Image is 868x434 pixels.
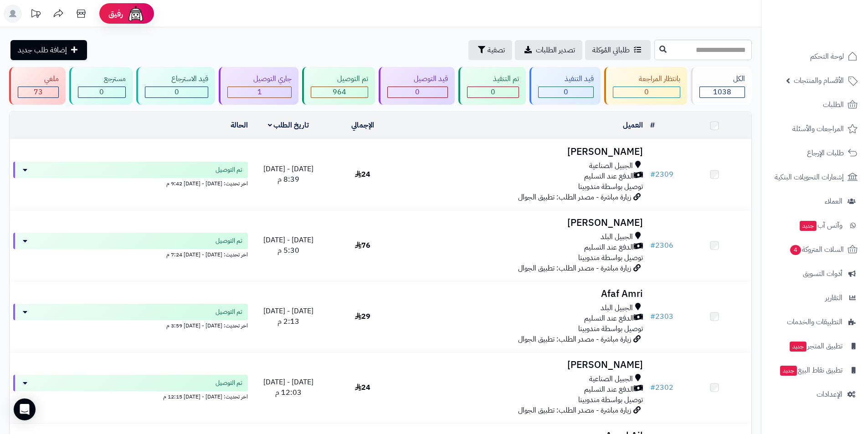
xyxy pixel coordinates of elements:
span: طلبات الإرجاع [807,147,844,159]
span: جديد [800,221,817,231]
span: تصفية [488,45,505,56]
a: إضافة طلب جديد [10,40,87,60]
span: توصيل بواسطة مندوبينا [578,323,643,334]
div: تم التنفيذ [467,74,519,84]
a: قيد التنفيذ 0 [528,67,602,105]
span: توصيل بواسطة مندوبينا [578,394,643,405]
span: توصيل بواسطة مندوبينا [578,181,643,192]
div: اخر تحديث: [DATE] - [DATE] 9:42 م [13,178,248,188]
span: 29 [355,311,370,322]
span: الجبيل الصناعية [589,374,633,384]
span: 0 [644,87,649,97]
a: #2306 [650,240,673,251]
a: وآتس آبجديد [767,214,863,236]
a: #2303 [650,311,673,322]
span: [DATE] - [DATE] 8:39 م [263,163,313,185]
span: تم التوصيل [216,378,242,388]
span: جديد [780,366,797,376]
a: العملاء [767,190,863,212]
a: العميل [623,120,643,131]
span: الدفع عند التسليم [584,313,634,324]
div: قيد التوصيل [387,74,448,84]
h3: [PERSON_NAME] [403,147,643,157]
a: تم التنفيذ 0 [457,67,528,105]
span: الإعدادات [817,388,842,401]
a: الحالة [231,120,248,131]
a: الطلبات [767,94,863,116]
span: [DATE] - [DATE] 2:13 م [263,306,313,327]
div: 0 [78,87,126,97]
a: التطبيقات والخدمات [767,311,863,333]
span: رفيق [108,8,123,19]
a: #2309 [650,169,673,180]
div: ملغي [18,74,59,84]
a: التقارير [767,287,863,309]
span: الدفع عند التسليم [584,242,634,253]
span: 24 [355,169,370,180]
span: العملاء [825,195,842,208]
div: اخر تحديث: [DATE] - [DATE] 12:15 م [13,391,248,401]
a: الإجمالي [351,120,374,131]
span: التقارير [825,291,842,304]
span: 76 [355,240,370,251]
div: Open Intercom Messenger [14,398,36,420]
span: 73 [34,87,43,97]
span: 1038 [713,87,731,97]
a: جاري التوصيل 1 [217,67,301,105]
span: 0 [175,87,179,97]
div: 0 [145,87,208,97]
a: السلات المتروكة4 [767,239,863,260]
a: الإعدادات [767,383,863,405]
span: 964 [333,87,346,97]
span: المراجعات والأسئلة [792,123,844,135]
span: [DATE] - [DATE] 12:03 م [263,377,313,398]
span: 0 [564,87,568,97]
span: 1 [257,87,262,97]
div: تم التوصيل [311,74,368,84]
span: 24 [355,382,370,393]
span: تم التوصيل [216,307,242,317]
span: توصيل بواسطة مندوبينا [578,252,643,263]
span: لوحة التحكم [810,50,844,63]
div: اخر تحديث: [DATE] - [DATE] 3:59 م [13,320,248,330]
a: قيد التوصيل 0 [377,67,457,105]
div: قيد الاسترجاع [145,74,208,84]
a: المراجعات والأسئلة [767,118,863,140]
span: إشعارات التحويلات البنكية [775,171,844,184]
div: بانتظار المراجعة [613,74,681,84]
span: 4 [790,245,801,255]
span: الطلبات [823,98,844,111]
span: الجبيل البلد [601,303,633,313]
span: تطبيق المتجر [789,340,842,352]
a: طلبات الإرجاع [767,142,863,164]
div: 73 [18,87,58,97]
h3: [PERSON_NAME] [403,360,643,370]
img: ai-face.png [127,5,145,23]
div: الكل [699,74,745,84]
span: تطبيق نقاط البيع [779,364,842,377]
a: قيد الاسترجاع 0 [134,67,217,105]
span: زيارة مباشرة - مصدر الطلب: تطبيق الجوال [518,334,631,345]
a: تطبيق نقاط البيعجديد [767,359,863,381]
span: 0 [99,87,104,97]
div: 0 [388,87,447,97]
span: # [650,311,655,322]
h3: Afaf Amri [403,289,643,299]
span: # [650,240,655,251]
span: الدفع عند التسليم [584,171,634,182]
span: زيارة مباشرة - مصدر الطلب: تطبيق الجوال [518,405,631,416]
span: تصدير الطلبات [536,45,575,56]
a: الكل1038 [689,67,754,105]
a: بانتظار المراجعة 0 [602,67,689,105]
div: مسترجع [78,74,126,84]
a: إشعارات التحويلات البنكية [767,166,863,188]
a: # [650,120,655,131]
span: تم التوصيل [216,236,242,245]
div: 0 [613,87,680,97]
div: اخر تحديث: [DATE] - [DATE] 7:24 م [13,249,248,259]
a: طلباتي المُوكلة [585,40,651,60]
span: الجبيل البلد [601,232,633,242]
span: السلات المتروكة [789,243,844,256]
img: logo-2.png [806,23,859,42]
a: #2302 [650,382,673,393]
